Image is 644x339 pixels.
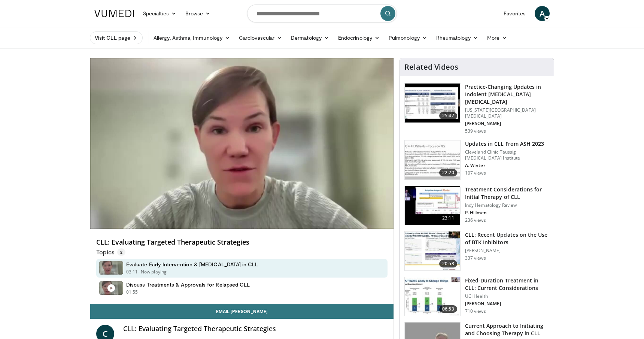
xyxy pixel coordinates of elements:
a: 06:53 Fixed-Duration Treatment in CLL: Current Considerations UCI Health [PERSON_NAME] 710 views [404,277,549,317]
a: 22:20 Updates in CLL From ASH 2023 Cleveland Clinic Taussig [MEDICAL_DATA] Institute A. Winter 10... [404,140,549,180]
h3: Updates in CLL From ASH 2023 [465,140,549,148]
a: Browse [181,6,215,21]
input: Search topics, interventions [247,4,397,22]
a: Email [PERSON_NAME] [90,304,394,319]
p: 539 views [465,128,486,134]
h3: Treatment Considerations for Initial Therapy of CLL [465,186,549,201]
a: Dermatology [286,30,334,45]
p: 03:11 [126,269,138,275]
a: 23:11 Treatment Considerations for Initial Therapy of CLL Indy Hematology Review P. Hillmen 236 v... [404,186,549,226]
p: [PERSON_NAME] [465,248,549,254]
a: Cardiovascular [234,30,286,45]
p: 337 views [465,255,486,261]
p: UCI Health [465,293,549,299]
video-js: Video Player [90,58,394,229]
p: [PERSON_NAME] [465,301,549,307]
a: Rheumatology [432,30,483,45]
span: 23:11 [439,214,457,222]
a: Endocrinology [334,30,384,45]
span: 06:53 [439,305,457,313]
span: 2 [117,248,125,256]
p: Indy Hematology Review [465,202,549,208]
p: 107 views [465,170,486,176]
img: 0db973f5-4d67-4de2-87bb-a6fa853c5629.150x105_q85_crop-smart_upscale.jpg [405,277,460,316]
img: 117f3740-d503-43cc-a5ea-b33beb9ffa25.150x105_q85_crop-smart_upscale.jpg [405,186,460,225]
span: 25:47 [439,112,457,119]
a: Pulmonology [384,30,432,45]
h3: CLL: Recent Updates on the Use of BTK Inhibitors [465,231,549,246]
img: a58b8660-c6ac-45b9-b037-8c73b0b55aa9.150x105_q85_crop-smart_upscale.jpg [405,84,460,122]
img: VuMedi Logo [94,10,134,17]
p: 236 views [465,217,486,223]
h4: Discuss Treatments & Approvals for Relapsed CLL [126,281,250,288]
p: P. Hillmen [465,210,549,216]
img: e7d2fdbb-4dba-4ee2-923c-d77a4c67415d.150x105_q85_crop-smart_upscale.jpg [405,140,460,179]
a: Specialties [139,6,181,21]
a: A [535,6,550,21]
img: b8507e76-446e-417c-8386-e0c92f4e6413.150x105_q85_crop-smart_upscale.jpg [405,231,460,270]
h4: CLL: Evaluating Targeted Therapeutic Strategies [96,238,388,246]
a: 20:58 CLL: Recent Updates on the Use of BTK Inhibitors [PERSON_NAME] 337 views [404,231,549,271]
p: [PERSON_NAME] [465,121,549,127]
p: Cleveland Clinic Taussig [MEDICAL_DATA] Institute [465,149,549,161]
span: 20:58 [439,260,457,267]
a: Visit CLL page [90,31,143,44]
a: Favorites [499,6,530,21]
p: 710 views [465,308,486,314]
h3: Practice-Changing Updates in Indolent [MEDICAL_DATA] [MEDICAL_DATA] [465,83,549,106]
h4: CLL: Evaluating Targeted Therapeutic Strategies [123,325,388,333]
h4: Evaluate Early Intervention & [MEDICAL_DATA] in CLL [126,261,258,268]
p: [US_STATE][GEOGRAPHIC_DATA][MEDICAL_DATA] [465,107,549,119]
h3: Current Approach to Initiating and Choosing Therapy in CLL [465,322,549,337]
p: A. Winter [465,163,549,169]
span: 22:20 [439,169,457,176]
a: More [483,30,511,45]
p: - Now playing [138,269,167,275]
h3: Fixed-Duration Treatment in CLL: Current Considerations [465,277,549,292]
a: Allergy, Asthma, Immunology [149,30,234,45]
h4: Related Videos [404,63,458,72]
a: 25:47 Practice-Changing Updates in Indolent [MEDICAL_DATA] [MEDICAL_DATA] [US_STATE][GEOGRAPHIC_D... [404,83,549,134]
p: Topics [96,248,125,256]
p: 01:55 [126,289,138,296]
